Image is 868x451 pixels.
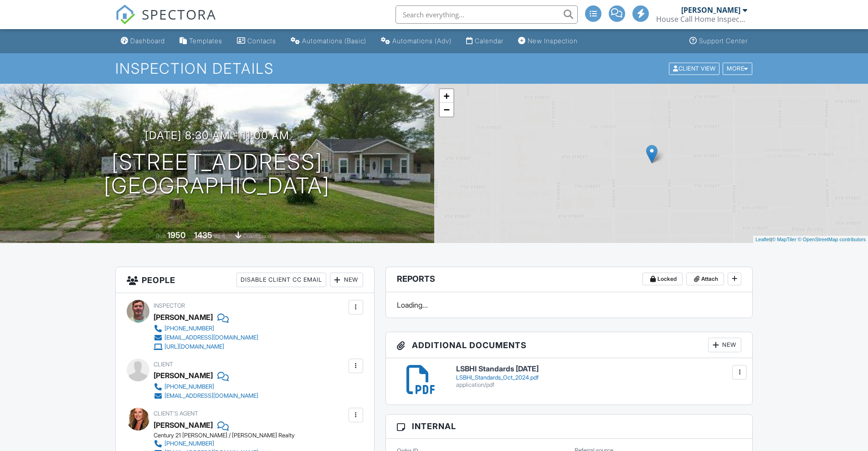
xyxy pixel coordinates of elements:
[386,332,753,358] h3: Additional Documents
[154,418,213,432] a: [PERSON_NAME]
[302,37,366,45] div: Automations (Basic)
[194,230,212,240] div: 1435
[669,62,719,75] div: Client View
[708,338,741,352] div: New
[154,410,198,417] span: Client's Agent
[755,237,770,242] a: Leaflet
[243,233,271,239] span: crawlspace
[115,61,753,76] h1: Inspection Details
[668,65,722,71] a: Client View
[164,343,224,350] div: [URL][DOMAIN_NAME]
[386,415,753,438] h3: Internal
[395,5,578,24] input: Search everything...
[392,37,452,45] div: Automations (Adv)
[164,383,214,390] div: [PHONE_NUMBER]
[456,365,742,388] a: LSBHI Standards [DATE] LSBHI_Standards_Oct_2024.pdf application/pdf
[456,381,742,389] div: application/pdf
[154,342,258,351] a: [URL][DOMAIN_NAME]
[154,310,213,324] div: [PERSON_NAME]
[154,333,258,342] a: [EMAIL_ADDRESS][DOMAIN_NAME]
[475,37,503,45] div: Calendar
[142,5,216,24] span: SPECTORA
[772,237,796,242] a: © MapTiler
[154,439,288,448] a: [PHONE_NUMBER]
[686,33,751,50] a: Support Center
[104,150,330,198] h1: [STREET_ADDRESS] [GEOGRAPHIC_DATA]
[154,382,258,391] a: [PHONE_NUMBER]
[154,302,185,309] span: Inspector
[130,37,165,45] div: Dashboard
[164,440,214,447] div: [PHONE_NUMBER]
[377,33,455,50] a: Automations (Advanced)
[154,361,173,368] span: Client
[154,432,295,439] div: Century 21 [PERSON_NAME] / [PERSON_NAME] Realty
[440,103,453,117] a: Zoom out
[456,365,742,373] h6: LSBHI Standards [DATE]
[233,33,280,50] a: Contacts
[287,33,370,50] a: Automations (Basic)
[167,230,185,240] div: 1950
[681,5,740,15] div: [PERSON_NAME]
[514,33,581,50] a: New Inspection
[236,273,326,287] div: Disable Client CC Email
[154,324,258,333] a: [PHONE_NUMBER]
[164,392,258,400] div: [EMAIL_ADDRESS][DOMAIN_NAME]
[440,89,453,103] a: Zoom in
[115,5,135,25] img: The Best Home Inspection Software - Spectora
[116,267,374,293] h3: People
[164,325,214,332] div: [PHONE_NUMBER]
[117,33,169,50] a: Dashboard
[156,233,166,239] span: Built
[145,129,289,142] h3: [DATE] 8:30 am - 11:00 am
[154,369,213,382] div: [PERSON_NAME]
[330,273,363,287] div: New
[189,37,222,45] div: Templates
[176,33,226,50] a: Templates
[247,37,276,45] div: Contacts
[753,236,868,243] div: |
[164,334,258,341] div: [EMAIL_ADDRESS][DOMAIN_NAME]
[154,391,258,400] a: [EMAIL_ADDRESS][DOMAIN_NAME]
[456,374,742,381] div: LSBHI_Standards_Oct_2024.pdf
[462,33,507,50] a: Calendar
[699,37,748,45] div: Support Center
[798,237,866,242] a: © OpenStreetMap contributors
[723,62,752,75] div: More
[115,12,216,31] a: SPECTORA
[656,15,747,24] div: House Call Home Inspection- Lake Charles, LA
[214,233,226,239] span: sq. ft.
[528,37,578,45] div: New Inspection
